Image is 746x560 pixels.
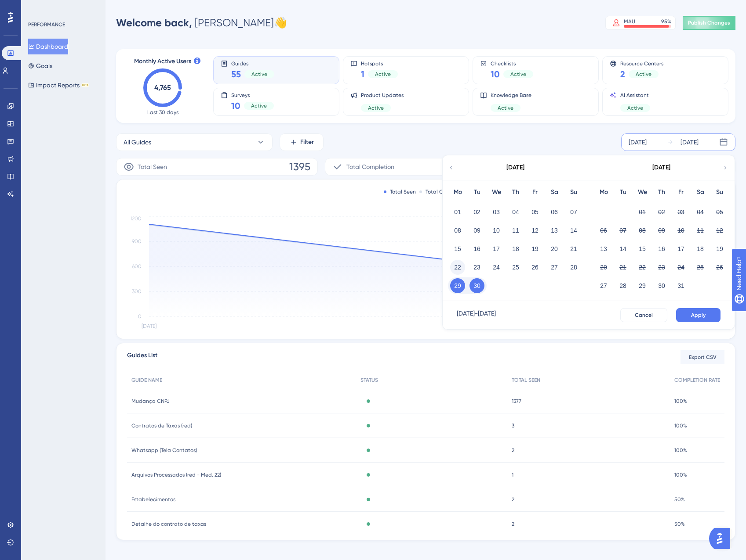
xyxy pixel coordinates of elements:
[21,2,55,13] span: Need Help?
[368,104,384,111] span: Active
[131,398,170,405] span: Mudança CNPJ
[116,16,287,30] div: [PERSON_NAME] 👋
[674,398,687,405] span: 100%
[654,205,669,219] button: 02
[300,137,314,147] span: Filter
[132,238,142,244] tspan: 900
[661,18,671,25] div: 95 %
[124,137,151,147] span: All Guides
[596,260,611,275] button: 20
[131,422,192,429] span: Contratos de Taxas (red)
[512,521,514,528] span: 2
[512,398,521,405] span: 1377
[127,350,157,364] span: Guides List
[506,162,524,173] div: [DATE]
[615,241,630,256] button: 14
[138,162,167,172] span: Total Seen
[361,92,404,99] span: Product Updates
[361,60,398,66] span: Hotspots
[132,288,142,294] tspan: 300
[654,278,669,293] button: 30
[132,263,142,269] tspan: 600
[620,92,650,99] span: AI Assistant
[709,525,735,552] iframe: UserGuiding AI Assistant Launcher
[654,223,669,238] button: 09
[712,241,727,256] button: 19
[469,223,484,238] button: 09
[635,260,650,275] button: 22
[547,241,562,256] button: 20
[688,19,730,26] span: Publish Changes
[489,260,504,275] button: 24
[654,241,669,256] button: 16
[448,187,467,197] div: Mo
[635,205,650,219] button: 01
[673,205,688,219] button: 03
[566,260,581,275] button: 28
[564,187,583,197] div: Su
[545,187,564,197] div: Sa
[689,354,717,361] span: Export CSV
[134,56,191,67] span: Monthly Active Users
[450,241,465,256] button: 15
[512,447,514,454] span: 2
[508,205,523,219] button: 04
[566,205,581,219] button: 07
[28,21,65,28] div: PERFORMANCE
[131,496,175,503] span: Estabelecimentos
[620,68,625,80] span: 2
[231,60,274,66] span: Guides
[680,137,699,147] div: [DATE]
[28,58,52,74] button: Goals
[450,223,465,238] button: 08
[566,241,581,256] button: 21
[654,260,669,275] button: 23
[469,241,484,256] button: 16
[710,187,729,197] div: Su
[147,109,178,116] span: Last 30 days
[620,308,667,322] button: Cancel
[491,60,533,66] span: Checklists
[629,137,647,147] div: [DATE]
[674,447,687,454] span: 100%
[674,471,687,478] span: 100%
[512,471,513,478] span: 1
[251,71,267,78] span: Active
[671,187,691,197] div: Fr
[615,223,630,238] button: 07
[673,260,688,275] button: 24
[28,77,89,93] button: Impact ReportsBETA
[469,260,484,275] button: 23
[693,260,708,275] button: 25
[652,187,671,197] div: Th
[450,278,465,293] button: 29
[506,187,525,197] div: Th
[28,39,68,54] button: Dashboard
[457,308,496,322] div: [DATE] - [DATE]
[674,521,685,528] span: 50%
[620,60,663,66] span: Resource Centers
[489,241,504,256] button: 17
[613,187,633,197] div: Tu
[596,223,611,238] button: 06
[512,496,514,503] span: 2
[375,71,391,78] span: Active
[673,223,688,238] button: 10
[512,377,540,384] span: TOTAL SEEN
[615,278,630,293] button: 28
[633,187,652,197] div: We
[469,205,484,219] button: 02
[142,323,156,329] tspan: [DATE]
[693,241,708,256] button: 18
[673,241,688,256] button: 17
[528,223,542,238] button: 12
[693,205,708,219] button: 04
[489,223,504,238] button: 10
[138,313,142,319] tspan: 0
[489,205,504,219] button: 03
[131,447,197,454] span: Whatsapp (Tela Contatos)
[491,92,531,99] span: Knowledge Base
[116,133,273,151] button: All Guides
[596,278,611,293] button: 27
